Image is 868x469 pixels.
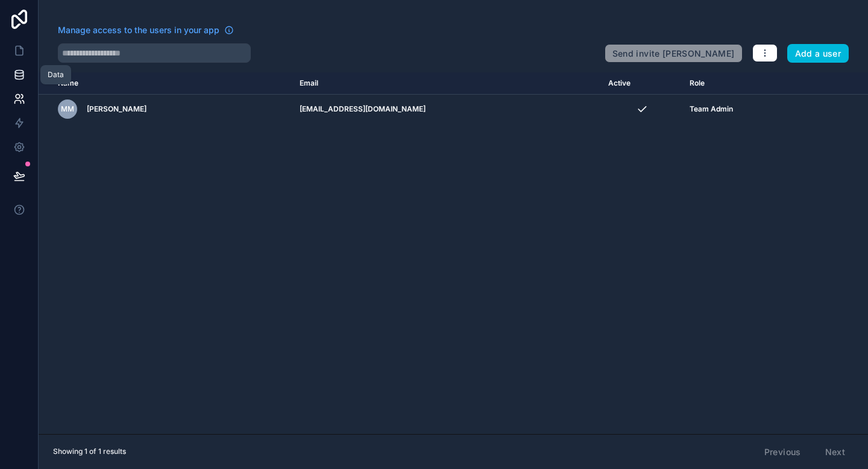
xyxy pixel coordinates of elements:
span: MM [61,104,74,114]
span: Showing 1 of 1 results [53,447,126,456]
a: Manage access to the users in your app [58,24,234,36]
th: Role [682,72,810,95]
th: Name [39,72,292,95]
div: Data [48,70,64,80]
span: [PERSON_NAME] [87,104,146,114]
button: Add a user [787,44,849,63]
th: Active [601,72,682,95]
span: Manage access to the users in your app [58,24,219,36]
div: scrollable content [39,72,868,434]
th: Email [292,72,602,95]
span: Team Admin [690,104,733,114]
td: [EMAIL_ADDRESS][DOMAIN_NAME] [292,95,602,124]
